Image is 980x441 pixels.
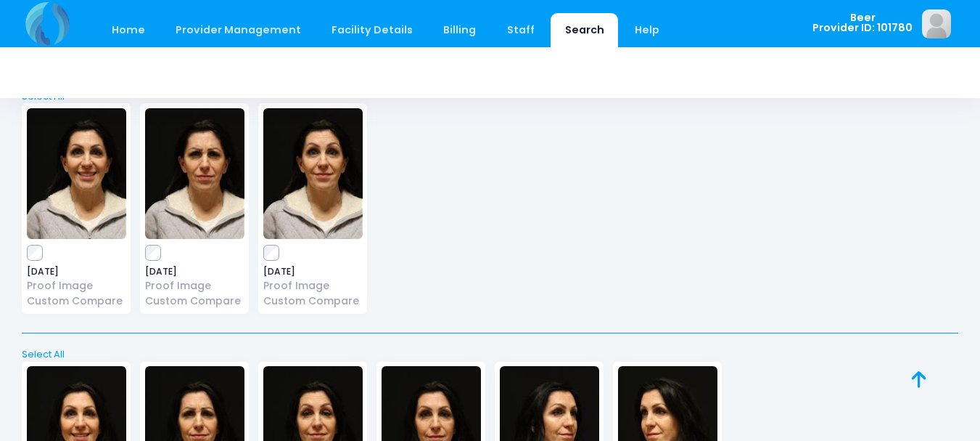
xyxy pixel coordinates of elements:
[17,347,963,362] a: Select All
[27,294,126,309] a: Custom Compare
[318,13,427,47] a: Facility Details
[429,13,490,47] a: Billing
[97,13,159,47] a: Home
[27,278,126,294] a: Proof Image
[263,267,363,276] span: [DATE]
[812,12,913,33] span: Beer Provider ID: 101780
[145,278,244,294] a: Proof Image
[145,267,244,276] span: [DATE]
[263,108,363,239] img: image
[145,294,244,309] a: Custom Compare
[27,267,126,276] span: [DATE]
[161,13,315,47] a: Provider Management
[493,13,548,47] a: Staff
[263,294,363,309] a: Custom Compare
[145,108,244,239] img: image
[551,13,618,47] a: Search
[263,278,363,294] a: Proof Image
[27,108,126,239] img: image
[922,9,951,39] img: image
[621,13,674,47] a: Help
